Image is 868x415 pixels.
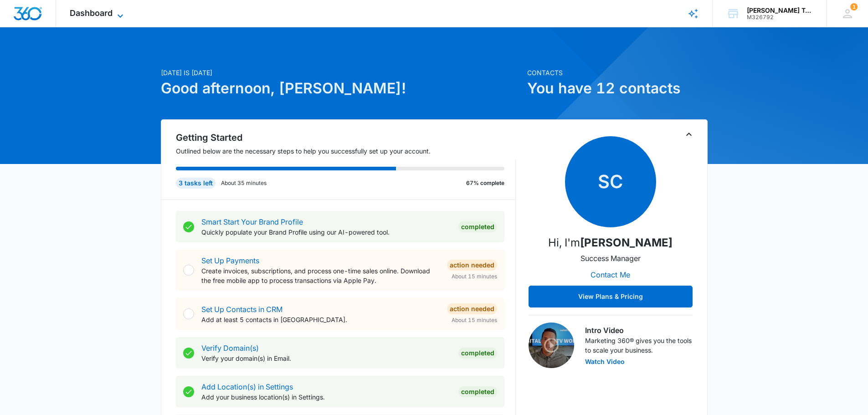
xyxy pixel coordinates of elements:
a: Smart Start Your Brand Profile [201,217,303,226]
img: Intro Video [529,323,574,368]
p: Success Manager [580,253,641,264]
span: About 15 minutes [452,316,497,324]
span: SC [565,136,656,227]
div: Completed [458,348,497,359]
h3: Intro Video [585,325,693,336]
a: Add Location(s) in Settings [201,382,293,391]
button: Toggle Collapse [683,129,694,140]
p: Add at least 5 contacts in [GEOGRAPHIC_DATA]. [201,315,440,324]
div: account name [747,7,813,14]
div: account id [747,14,813,20]
div: Action Needed [447,260,497,271]
div: Completed [458,386,497,397]
a: Set Up Contacts in CRM [201,305,282,314]
div: 3 tasks left [176,178,216,189]
div: Completed [458,221,497,232]
strong: [PERSON_NAME] [580,236,673,249]
p: About 35 minutes [221,179,267,187]
span: About 15 minutes [452,272,497,281]
a: Verify Domain(s) [201,343,259,353]
span: Dashboard [70,8,113,18]
p: Verify your domain(s) in Email. [201,354,451,363]
h1: You have 12 contacts [527,77,708,99]
p: 67% complete [466,179,504,187]
p: [DATE] is [DATE] [161,68,522,77]
a: Set Up Payments [201,256,259,265]
p: Contacts [527,68,708,77]
h2: Getting Started [176,131,516,144]
h1: Good afternoon, [PERSON_NAME]! [161,77,522,99]
button: Contact Me [581,264,639,286]
div: notifications count [850,3,858,10]
p: Outlined below are the necessary steps to help you successfully set up your account. [176,146,516,156]
p: Add your business location(s) in Settings. [201,392,451,402]
button: View Plans & Pricing [529,286,693,307]
div: Action Needed [447,303,497,314]
p: Hi, I'm [548,235,673,251]
p: Create invoices, subscriptions, and process one-time sales online. Download the free mobile app t... [201,266,440,285]
span: 1 [850,3,858,10]
button: Watch Video [585,359,625,365]
p: Marketing 360® gives you the tools to scale your business. [585,336,693,355]
p: Quickly populate your Brand Profile using our AI-powered tool. [201,227,451,237]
